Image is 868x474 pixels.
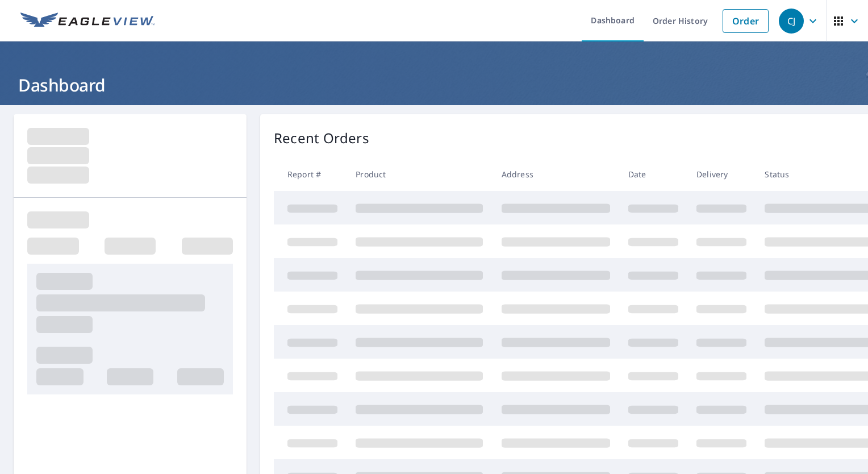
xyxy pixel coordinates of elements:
img: EV Logo [20,13,155,30]
th: Date [619,157,687,191]
th: Delivery [687,157,756,191]
th: Product [347,157,492,191]
p: Recent Orders [274,128,369,148]
div: CJ [779,9,804,34]
h1: Dashboard [14,73,854,97]
th: Address [493,157,619,191]
a: Order [723,9,769,33]
th: Report # [274,157,347,191]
